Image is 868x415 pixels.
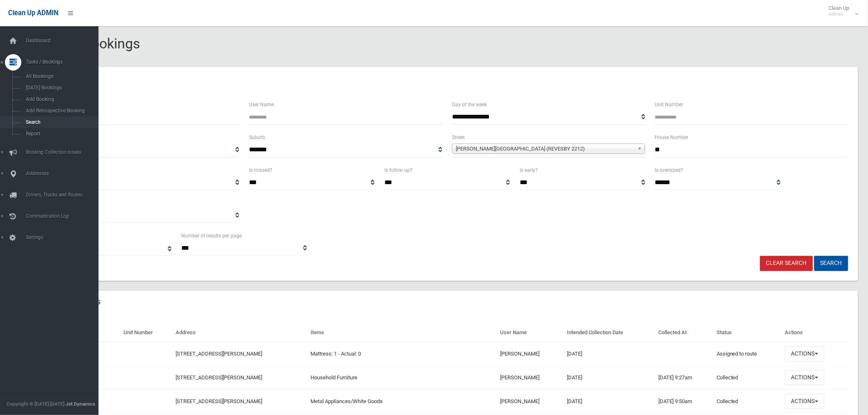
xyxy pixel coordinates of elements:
[23,192,105,198] span: Drivers, Trucks and Routes
[785,347,825,362] button: Actions
[7,401,64,407] span: Copyright © [DATE]-[DATE]
[23,85,98,91] span: [DATE] Bookings
[452,100,487,109] label: Day of the week
[181,231,242,240] label: Number of results per page
[23,131,98,137] span: Report
[23,235,105,240] span: Settings
[520,166,538,175] label: Is early?
[564,366,655,390] td: [DATE]
[760,256,813,271] a: Clear Search
[497,390,564,413] td: [PERSON_NAME]
[713,342,782,366] td: Assigned to route
[655,390,713,413] td: [DATE] 9:50am
[497,366,564,390] td: [PERSON_NAME]
[23,73,98,79] span: All Bookings
[785,370,825,385] button: Actions
[814,256,848,271] button: Search
[655,166,683,175] label: Is oversized?
[384,166,412,175] label: Is follow up?
[497,342,564,366] td: [PERSON_NAME]
[713,324,782,342] th: Status
[782,324,848,342] th: Actions
[452,133,465,142] label: Street
[23,108,98,114] span: Add Retrospective Booking
[23,119,98,125] span: Search
[655,324,713,342] th: Collected At
[713,390,782,413] td: Collected
[564,342,655,366] td: [DATE]
[23,149,105,155] span: Booking Collection Issues
[176,374,263,381] a: [STREET_ADDRESS][PERSON_NAME]
[785,394,825,409] button: Actions
[23,213,105,219] span: Communication Log
[308,366,497,390] td: Household Furniture
[23,38,105,43] span: Dashboard
[308,390,497,413] td: Metal Appliances/White Goods
[564,390,655,413] td: [DATE]
[173,324,308,342] th: Address
[249,166,272,175] label: Is missed?
[120,324,173,342] th: Unit Number
[308,324,497,342] th: Items
[497,324,564,342] th: User Name
[713,366,782,390] td: Collected
[655,366,713,390] td: [DATE] 9:27am
[825,5,858,17] span: Clean Up
[249,100,274,109] label: User Name
[249,133,265,142] label: Suburb
[23,96,98,102] span: Add Booking
[23,59,105,65] span: Tasks / Bookings
[308,342,497,366] td: Mattress: 1 - Actual: 0
[8,9,58,17] span: Clean Up ADMIN
[564,324,655,342] th: Intended Collection Date
[176,398,263,404] a: [STREET_ADDRESS][PERSON_NAME]
[829,11,850,17] small: Admin
[66,401,95,407] strong: Jet Dynamics
[23,171,105,176] span: Addresses
[655,100,683,109] label: Unit Number
[456,144,634,154] span: [PERSON_NAME][GEOGRAPHIC_DATA] (REVESBY 2212)
[176,351,263,357] a: [STREET_ADDRESS][PERSON_NAME]
[655,133,689,142] label: House Number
